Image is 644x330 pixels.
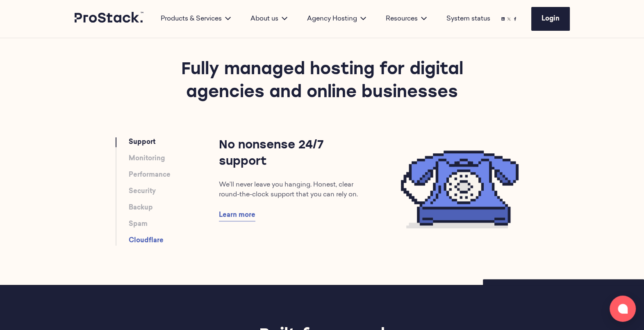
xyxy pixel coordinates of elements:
a: Login [531,7,570,31]
li: Cloudflare [129,236,219,246]
div: Products & Services [151,14,241,24]
button: Open chat window [610,296,636,322]
a: Spam [129,219,148,229]
li: Support [129,137,219,147]
span: Learn more [219,212,255,218]
span: Login [542,16,560,22]
a: Backup [129,203,153,213]
a: Learn more [219,209,255,221]
li: Spam [129,219,219,229]
a: Performance [129,170,171,180]
li: Backup [129,203,219,213]
li: Monitoring [129,154,219,164]
a: Support [129,137,155,147]
p: No nonsense 24/7 support [219,137,374,170]
li: Performance [129,170,219,180]
a: System status [446,14,490,24]
h2: Fully managed hosting for digital agencies and online businesses [173,59,471,137]
a: Security [129,187,156,196]
a: Prostack logo [75,12,144,26]
p: We’ll never leave you hanging. Honest, clear round-the-clock support that you can rely on. [219,180,374,200]
li: Security [129,187,219,196]
a: Monitoring [129,154,165,164]
a: Cloudflare [129,236,164,246]
div: About us [241,14,297,24]
div: Resources [376,14,437,24]
div: Agency Hosting [297,14,376,24]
